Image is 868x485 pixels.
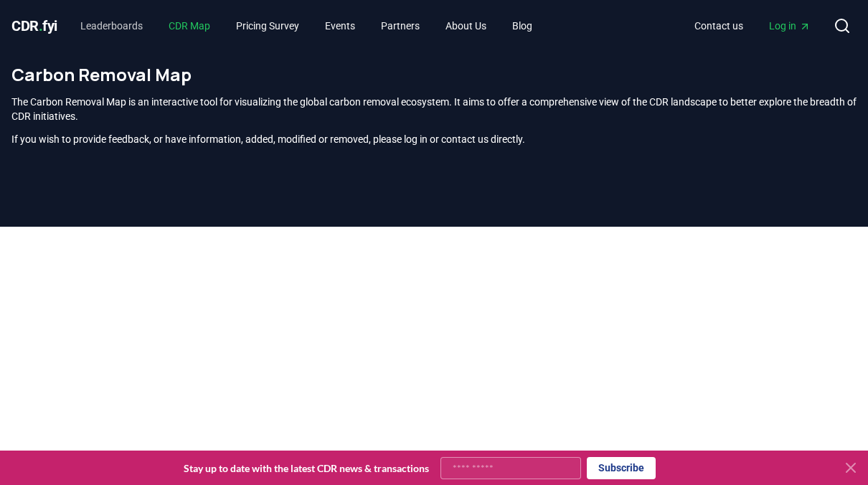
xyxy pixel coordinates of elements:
[434,13,498,39] a: About Us
[11,95,857,123] p: The Carbon Removal Map is an interactive tool for visualizing the global carbon removal ecosystem...
[11,16,57,36] a: CDR.fyi
[758,13,822,39] a: Log in
[369,13,431,39] a: Partners
[225,13,311,39] a: Pricing Survey
[157,13,222,39] a: CDR Map
[11,17,57,34] span: CDR fyi
[683,13,822,39] nav: Main
[683,13,755,39] a: Contact us
[313,13,367,39] a: Events
[69,13,544,39] nav: Main
[39,17,43,34] span: .
[769,19,811,33] span: Log in
[11,63,857,86] h1: Carbon Removal Map
[11,132,857,146] p: If you wish to provide feedback, or have information, added, modified or removed, please log in o...
[69,13,154,39] a: Leaderboards
[501,13,544,39] a: Blog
